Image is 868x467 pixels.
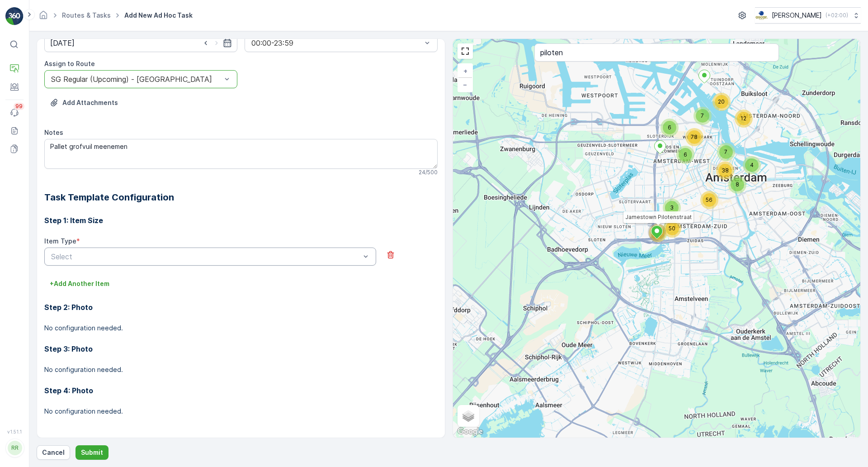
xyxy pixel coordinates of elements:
div: 50 [663,219,681,238]
a: View Fullscreen [458,44,472,58]
span: 56 [706,196,712,203]
p: No configuration needed. [44,407,438,416]
div: RR [8,441,22,455]
h2: Task Template Configuration [44,191,438,204]
p: No configuration needed. [44,324,438,333]
a: Zoom In [458,64,472,78]
p: 24 / 500 [419,169,438,176]
h3: Step 1: Item Size [44,215,438,226]
button: Upload File [44,95,123,110]
div: 78 [685,128,703,146]
div: 20 [712,93,731,111]
p: ( +02:00 ) [826,12,848,19]
div: 7 [693,107,712,125]
span: v 1.51.1 [5,429,24,434]
p: Add Attachments [62,98,118,107]
div: 6 [676,146,694,164]
button: Submit [75,445,108,460]
span: + [463,67,467,75]
p: No configuration needed. [44,365,438,374]
p: Cancel [42,448,65,457]
a: Zoom Out [458,78,472,91]
img: basis-logo_rgb2x.png [755,10,768,20]
div: 6 [660,119,679,137]
p: 99 [15,103,23,110]
h3: Step 2: Photo [44,302,438,313]
a: 99 [5,104,24,122]
div: 12 [735,110,753,128]
span: 78 [691,133,698,140]
label: Notes [44,129,63,136]
img: Google [455,426,485,438]
button: Cancel [37,445,70,460]
button: +Add Another Item [44,276,115,291]
button: [PERSON_NAME](+02:00) [755,7,861,24]
div: 7 [717,143,735,161]
a: Homepage [38,14,48,21]
span: 50 [669,225,675,232]
label: Item Type [44,237,76,245]
div: 8 [728,176,746,194]
h3: Step 4: Photo [44,385,438,396]
a: Routes & Tasks [62,11,111,19]
span: 6 [668,124,671,131]
label: Assign to Route [44,60,95,67]
p: [PERSON_NAME] [772,11,822,20]
a: Layers [458,406,478,426]
p: Submit [81,448,103,457]
h3: Step 3: Photo [44,343,438,354]
textarea: Pallet grofvuil meenemen [44,139,438,169]
span: 20 [718,98,725,105]
img: logo [5,7,24,25]
div: 38 [716,162,734,180]
a: Open this area in Google Maps (opens a new window) [455,426,485,438]
span: 12 [741,115,746,122]
span: Add New Ad Hoc Task [123,11,194,20]
span: 7 [724,148,727,155]
span: 6 [684,151,687,158]
input: Search address or service points [534,43,779,62]
div: 56 [700,191,718,209]
span: 38 [722,167,729,174]
span: − [463,81,467,88]
span: 4 [750,162,754,168]
span: 3 [670,204,674,211]
div: 3 [663,199,681,217]
div: 4 [743,156,761,174]
input: dd/mm/yyyy [44,34,237,52]
span: 7 [701,112,704,119]
button: RR [5,436,24,460]
span: 8 [736,181,739,188]
p: Select [51,251,360,262]
p: + Add Another Item [50,279,109,288]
